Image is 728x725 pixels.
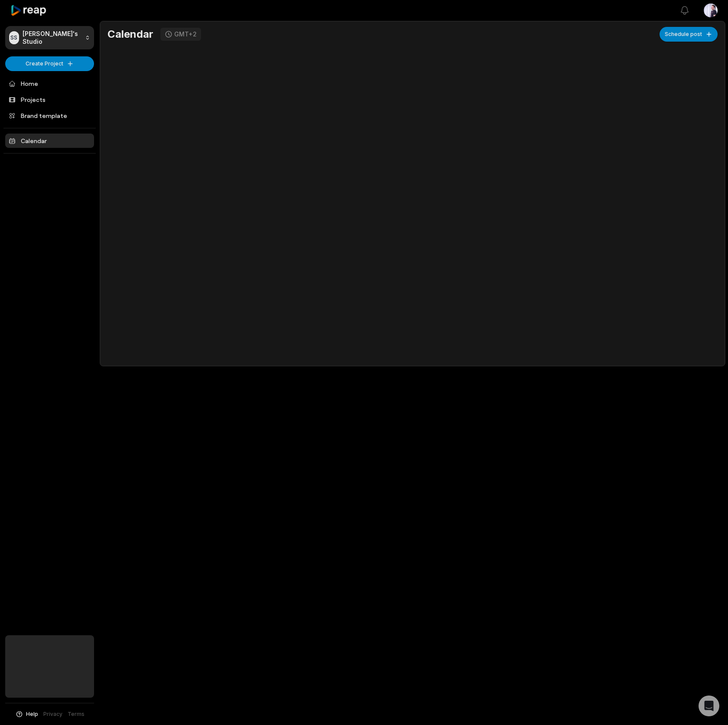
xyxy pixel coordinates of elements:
[9,31,19,44] div: SS
[107,28,153,41] h1: Calendar
[26,710,38,718] span: Help
[23,30,81,46] p: [PERSON_NAME]'s Studio
[5,76,94,91] a: Home
[5,56,94,71] button: Create Project
[5,108,94,123] a: Brand template
[5,92,94,107] a: Projects
[68,710,84,718] a: Terms
[5,134,94,148] a: Calendar
[174,30,197,38] div: GMT+2
[660,27,718,42] button: Schedule post
[699,696,719,716] div: Open Intercom Messenger
[43,710,62,718] a: Privacy
[15,710,38,718] button: Help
